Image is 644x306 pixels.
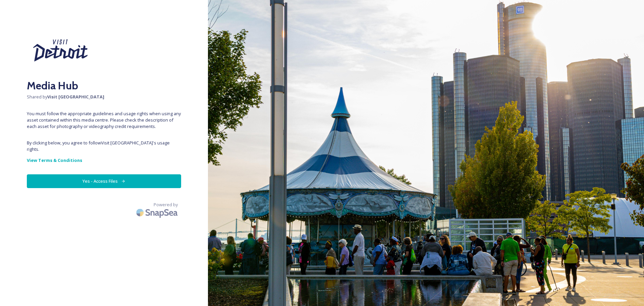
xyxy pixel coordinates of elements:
a: View Terms & Conditions [27,156,181,164]
strong: View Terms & Conditions [27,157,82,163]
img: Visit%20Detroit%20New%202024.svg [27,27,94,74]
img: SnapSea Logo [134,205,181,220]
h2: Media Hub [27,78,181,94]
span: You must follow the appropriate guidelines and usage rights when using any asset contained within... [27,111,181,130]
span: Powered by [154,202,178,208]
span: By clicking below, you agree to follow Visit [GEOGRAPHIC_DATA] 's usage rights. [27,140,181,152]
button: Yes - Access Files [27,174,181,188]
strong: Visit [GEOGRAPHIC_DATA] [47,94,104,100]
span: Shared by [27,94,181,100]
